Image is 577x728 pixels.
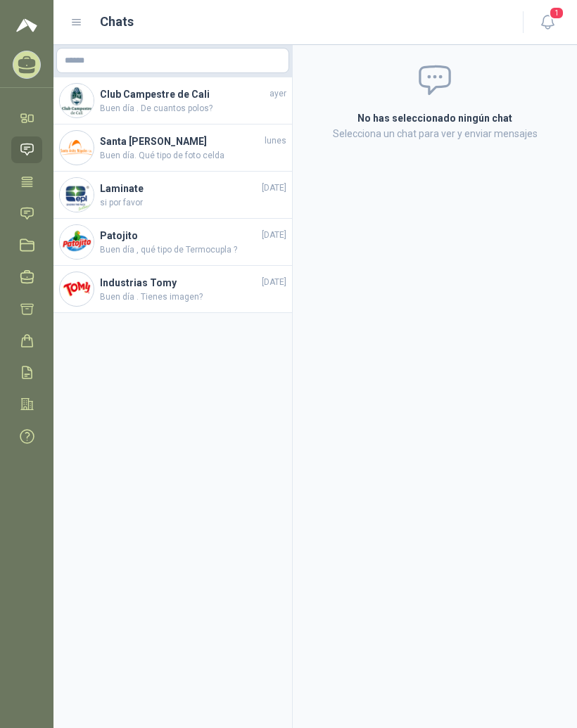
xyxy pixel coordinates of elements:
[262,229,286,242] span: [DATE]
[60,178,94,212] img: Company Logo
[53,266,292,313] a: Company LogoIndustrias Tomy[DATE]Buen día . Tienes imagen?
[310,110,560,126] h2: No has seleccionado ningún chat
[53,124,292,172] a: Company LogoSanta [PERSON_NAME]lunesBuen día. Qué tipo de foto celda
[100,134,262,149] h4: Santa [PERSON_NAME]
[60,272,94,306] img: Company Logo
[16,17,37,34] img: Logo peakr
[60,131,94,165] img: Company Logo
[53,219,292,266] a: Company LogoPatojito[DATE]Buen día , qué tipo de Termocupla ?
[60,225,94,259] img: Company Logo
[100,228,259,243] h4: Patojito
[262,276,286,289] span: [DATE]
[100,290,286,304] span: Buen día . Tienes imagen?
[100,102,286,115] span: Buen día . De cuantos polos?
[100,196,286,210] span: si por favor
[53,77,292,124] a: Company LogoClub Campestre de CaliayerBuen día . De cuantos polos?
[310,126,560,141] p: Selecciona un chat para ver y enviar mensajes
[270,87,286,101] span: ayer
[100,87,267,102] h4: Club Campestre de Cali
[100,243,286,257] span: Buen día , qué tipo de Termocupla ?
[100,149,286,162] span: Buen día. Qué tipo de foto celda
[265,134,286,148] span: lunes
[60,84,94,117] img: Company Logo
[100,275,259,290] h4: Industrias Tomy
[100,12,134,32] h1: Chats
[549,6,564,20] span: 1
[100,181,259,196] h4: Laminate
[535,10,560,35] button: 1
[262,181,286,195] span: [DATE]
[53,172,292,219] a: Company LogoLaminate[DATE]si por favor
